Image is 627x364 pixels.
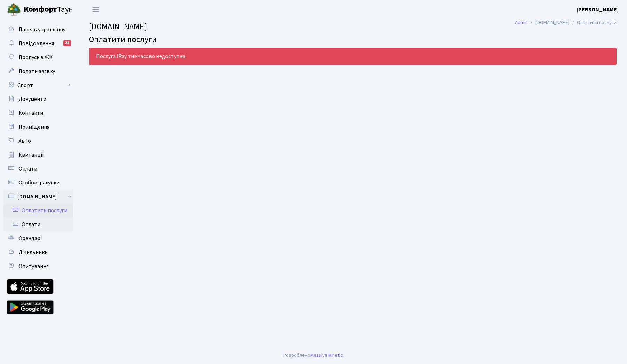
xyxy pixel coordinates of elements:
[3,217,73,231] a: Оплати
[89,48,617,65] div: Послуга IPay тимчасово недоступна
[18,248,48,256] span: Лічильники
[18,26,65,33] span: Панель управління
[3,106,73,120] a: Контакти
[18,68,55,75] span: Подати заявку
[3,120,73,134] a: Приміщення
[24,4,73,16] span: Таун
[18,165,37,173] span: Оплати
[3,176,73,190] a: Особові рахунки
[18,54,53,61] span: Пропуск в ЖК
[89,35,617,45] h4: Оплатити послуги
[18,40,54,47] span: Повідомлення
[3,259,73,273] a: Опитування
[3,148,73,162] a: Квитанції
[528,19,570,26] li: [DOMAIN_NAME]
[63,40,71,46] div: 35
[3,92,73,106] a: Документи
[7,3,21,17] img: logo.png
[18,151,44,159] span: Квитанції
[3,204,73,217] a: Оплатити послуги
[18,235,42,242] span: Орендарі
[3,64,73,78] a: Подати заявку
[18,123,49,131] span: Приміщення
[18,95,46,103] span: Документи
[283,351,344,359] div: Розроблено .
[89,21,147,33] span: [DOMAIN_NAME]
[576,6,619,14] b: [PERSON_NAME]
[3,50,73,64] a: Пропуск в ЖК
[515,19,528,26] a: Admin
[504,15,627,30] nav: breadcrumb
[18,109,43,117] span: Контакти
[576,6,619,14] a: [PERSON_NAME]
[3,162,73,176] a: Оплати
[3,245,73,259] a: Лічильники
[310,351,343,359] a: Massive Kinetic
[3,134,73,148] a: Авто
[570,19,617,26] li: Оплатити послуги
[3,190,73,204] a: [DOMAIN_NAME]
[3,78,73,92] a: Спорт
[24,4,57,15] b: Комфорт
[87,4,104,15] button: Переключити навігацію
[3,23,73,37] a: Панель управління
[3,231,73,245] a: Орендарі
[18,179,60,187] span: Особові рахунки
[3,37,73,50] a: Повідомлення35
[18,262,49,270] span: Опитування
[18,137,31,145] span: Авто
